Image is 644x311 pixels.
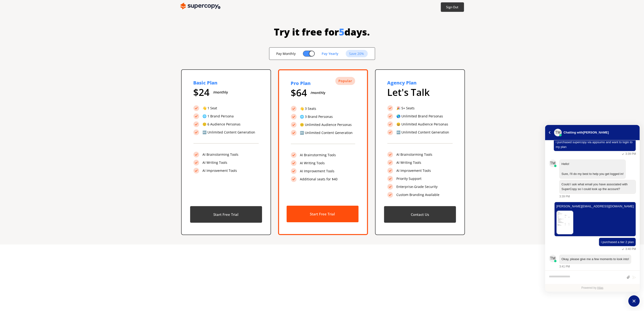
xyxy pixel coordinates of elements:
[621,152,636,156] div: 3:39 PM
[561,257,629,262] div: atlas-message-text
[397,106,415,110] p: 🎉 5+ Seats
[203,122,241,126] p: 🙂 6 Audience Personas
[559,180,636,194] div: atlas-message-bubble
[554,138,636,156] div: Friday, August 29, 3:39 PM
[322,52,339,56] p: Pay Yearly
[384,206,456,223] button: Contact Us
[554,202,636,236] div: Friday, August 29, 3:40 PM
[203,130,255,134] p: 🔤 Unlimited Content Generation
[549,255,556,262] div: atlas-message-author-avatar
[621,247,636,251] div: 3:40 PM
[397,122,448,126] p: 😀 Unlimited Audience Personas
[621,152,625,156] svg: atlas-sent-icon
[549,202,636,236] div: atlas-message
[599,238,636,247] div: atlas-message-bubble
[561,182,634,192] div: atlas-message-text
[387,79,417,86] h2: Agency Plan
[549,273,636,282] div: atlas-composer
[203,153,239,156] p: AI Brainstorming Tools
[287,206,359,222] button: Start Free Trial
[291,87,307,99] h1: $ 64
[557,211,573,234] img: AppSumo-Invoice-report (4).pdf
[559,264,570,269] div: 3:41 PM
[397,130,449,134] p: 🔤 Unlimited Content Generation
[597,286,604,289] a: Atlas
[180,1,220,11] img: Close
[300,115,333,119] p: 🌐 3 Brand Personas
[545,140,640,292] div: atlas-ticket
[628,295,640,307] button: atlas-launcher
[549,238,636,251] div: atlas-message
[626,275,630,279] button: Attach files by clicking or dropping files here
[397,114,443,118] p: 🌎 Unlimited Brand Personas
[397,169,431,173] p: AI Improvement Tools
[300,153,336,157] p: AI Brainstorming Tools
[349,52,364,56] p: Save 20%
[300,131,353,135] p: 🔤 Unlimited Content Generation
[549,138,636,156] div: atlas-message
[547,130,552,135] button: atlas-back-button
[561,162,624,176] div: atlas-message-text
[601,240,634,244] div: atlas-message-text
[397,153,433,156] p: AI Brainstorming Tools
[559,160,626,178] div: atlas-message-bubble
[559,160,636,178] div: Friday, August 29, 3:39 PM
[564,130,609,135] div: Chatting with [PERSON_NAME]
[291,80,311,87] h2: Pro Plan
[397,177,422,181] p: Priority Support
[554,129,562,136] div: atlas-message-author-avatar
[276,52,296,56] p: Pay Monthly
[556,140,634,149] div: atlas-message-text
[311,91,326,95] b: /monthly
[193,79,218,86] h2: Basic Plan
[310,212,335,216] b: Start Free Trial
[561,162,624,176] p: Hello! Sure, I'll do my best to help you get logged in!
[549,180,636,199] div: atlas-message
[180,26,464,38] h1: Try it free for days.
[300,169,335,173] p: AI Improvement Tools
[621,247,625,251] svg: atlas-sent-icon
[411,212,429,217] b: Contact Us
[300,123,352,127] p: 🙂 Unlimited Audience Personas
[300,161,325,165] p: AI Writing Tools
[549,255,636,269] div: atlas-message
[549,160,556,167] div: atlas-message-author-avatar
[554,202,636,236] div: atlas-message-bubble
[339,25,345,38] span: 5
[387,86,430,98] h1: Let's Talk
[561,257,629,262] p: Okay, please give me a few moments to look into!
[203,161,228,164] p: AI Writing Tools
[193,86,210,98] h1: $ 24
[561,182,634,192] p: Could I ask what email you have associated with SuperCopy so I could look up the account?
[441,2,464,12] button: Sign Out
[397,161,421,164] p: AI Writing Tools
[545,284,640,292] div: Powered by
[549,160,636,178] div: atlas-message
[559,180,636,199] div: Friday, August 29, 3:39 PM
[203,114,234,118] p: 🌐 1 Brand Persona
[554,138,636,151] div: atlas-message-bubble
[213,90,228,94] b: /monthly
[554,238,636,251] div: Friday, August 29, 3:40 PM
[203,169,237,173] p: AI Improvement Tools
[203,106,217,110] p: 👋 1 Seat
[559,194,570,199] div: 3:39 PM
[556,204,634,209] div: atlas-message-text
[214,212,239,217] b: Start Free Trial
[397,185,438,189] p: Enterprise-Grade Security
[545,125,640,292] div: atlas-window
[300,177,338,181] p: Additional seats for $40
[559,255,631,264] div: atlas-message-bubble
[559,255,636,269] div: Friday, August 29, 3:41 PM
[190,206,262,223] button: Start Free Trial
[446,5,459,9] b: Sign Out
[397,193,440,197] p: Custom Branding Available
[300,107,316,111] p: 👋 3 Seats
